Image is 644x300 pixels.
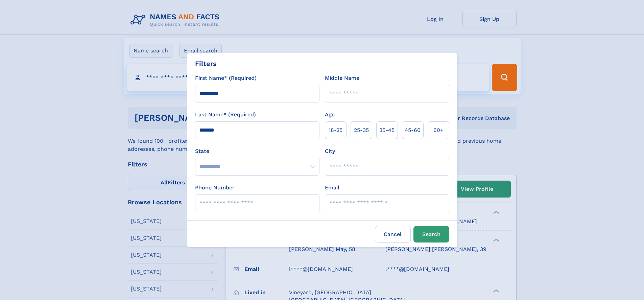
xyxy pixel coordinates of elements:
[195,59,217,69] div: Filters
[413,226,449,243] button: Search
[195,111,256,119] label: Last Name* (Required)
[195,184,235,192] label: Phone Number
[325,184,339,192] label: Email
[329,126,342,134] span: 18‑25
[325,74,359,82] label: Middle Name
[379,126,395,134] span: 35‑45
[195,74,257,82] label: First Name* (Required)
[375,226,411,243] label: Cancel
[433,126,444,134] span: 60+
[195,147,319,155] label: State
[325,111,335,119] label: Age
[354,126,369,134] span: 25‑35
[405,126,421,134] span: 45‑60
[325,147,335,155] label: City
